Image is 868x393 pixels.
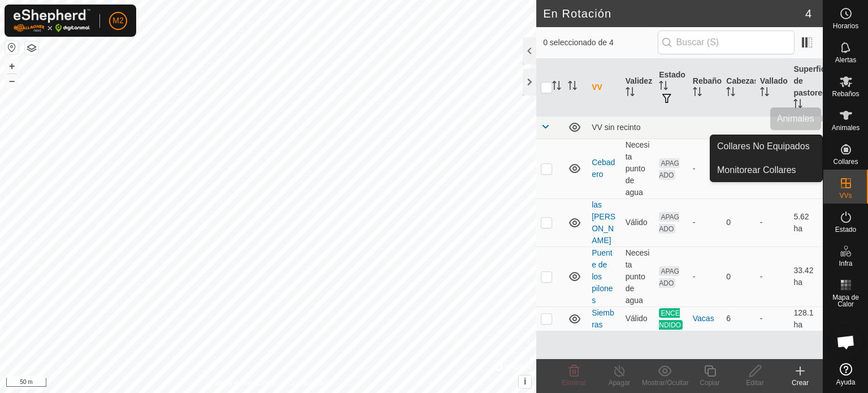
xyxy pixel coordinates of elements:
span: Eliminar [562,379,586,387]
span: Collares [833,158,858,165]
button: Restablecer Mapa [5,41,19,54]
p-sorticon: Activar para ordenar [760,89,769,98]
a: Puente de los pilones [592,248,613,305]
th: VV [587,59,621,116]
th: Vallado [756,59,789,116]
span: ENCENDIDO [659,308,683,330]
td: 6 [722,306,756,331]
a: las [PERSON_NAME] [592,200,615,245]
span: APAGADO [659,158,679,180]
p-sorticon: Activar para ordenar [726,89,735,98]
th: Rebaño [688,59,722,116]
button: Capas del Mapa [25,41,38,55]
th: Validez [621,59,655,116]
a: Contáctenos [289,378,327,388]
div: Chat abierto [829,325,863,359]
button: – [5,74,19,88]
span: Estado [835,226,856,233]
div: VV sin recinto [592,123,818,132]
a: Monitorear Collares [710,159,822,182]
span: Alertas [835,57,856,63]
div: Crear [778,378,823,388]
td: - [756,306,789,331]
div: Editar [732,378,778,388]
button: i [519,375,531,388]
td: Válido [621,198,655,247]
th: Estado [654,59,688,116]
span: Ayuda [836,379,856,386]
span: i [524,377,526,386]
p-sorticon: Activar para ordenar [793,101,802,110]
div: - [693,163,718,175]
button: + [5,59,19,73]
a: Ayuda [823,359,868,390]
div: Mostrar/Ocultar [642,378,687,388]
span: Mapa de Calor [826,294,865,308]
td: - [756,247,789,306]
th: Cabezas [722,59,756,116]
div: - [693,271,718,283]
span: Infra [839,260,852,267]
th: Superficie de pastoreo [789,59,823,116]
div: - [693,217,718,228]
div: Copiar [687,378,732,388]
span: Collares No Equipados [717,140,810,153]
td: 0 [722,247,756,306]
td: 5.62 ha [789,198,823,247]
p-sorticon: Activar para ordenar [568,83,577,92]
p-sorticon: Activar para ordenar [693,89,702,98]
p-sorticon: Activar para ordenar [552,83,561,92]
span: 0 seleccionado de 4 [543,37,657,49]
div: Apagar [597,378,642,388]
span: 4 [805,5,811,22]
td: 33.42 ha [789,247,823,306]
a: Cebadero [592,158,615,179]
a: Siembras [592,308,614,329]
span: Rebaños [832,90,859,97]
span: APAGADO [659,266,679,288]
p-sorticon: Activar para ordenar [659,83,668,92]
input: Buscar (S) [658,31,795,54]
td: - [756,198,789,247]
span: Horarios [833,23,858,29]
span: VVs [839,192,852,199]
img: Logo Gallagher [14,9,90,32]
p-sorticon: Activar para ordenar [626,89,635,98]
span: Monitorear Collares [717,163,796,177]
span: M2 [112,15,123,27]
td: Válido [621,306,655,331]
span: Animales [832,124,860,131]
td: 128.1 ha [789,306,823,331]
td: Necesita punto de agua [621,247,655,306]
a: Política de Privacidad [210,378,275,388]
a: Collares No Equipados [710,135,822,158]
span: APAGADO [659,212,679,234]
td: 0 [722,198,756,247]
h2: En Rotación [543,7,805,20]
td: Necesita punto de agua [621,139,655,198]
div: Vacas [693,313,718,325]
